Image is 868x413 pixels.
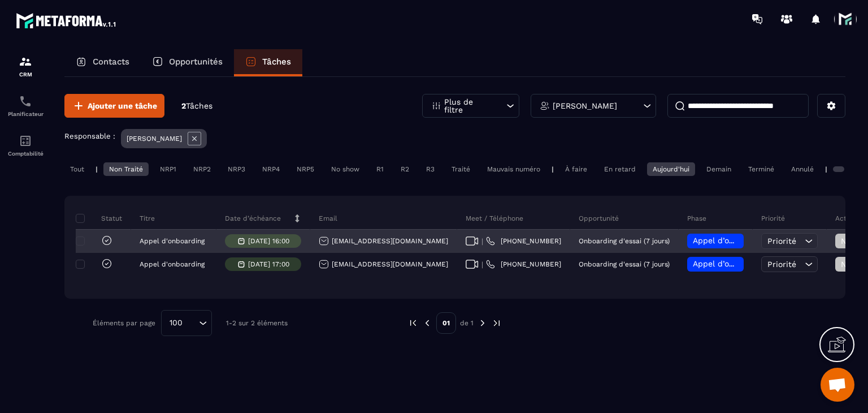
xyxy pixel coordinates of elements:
[19,94,32,108] img: scheduler
[88,100,157,111] span: Ajouter une tâche
[647,162,695,176] div: Aujourd'hui
[408,318,418,328] img: prev
[3,126,48,165] a: accountantaccountantComptabilité
[767,236,796,246] span: Priorité
[821,368,854,402] div: Ouvrir le chat
[234,49,302,76] a: Tâches
[446,162,476,176] div: Traité
[3,150,48,157] p: Comptabilité
[16,10,118,31] img: logo
[140,260,205,268] p: Appel d'onboarding
[186,317,196,329] input: Search for option
[141,49,234,76] a: Opportunités
[226,319,288,327] p: 1-2 sur 2 éléments
[154,162,182,176] div: NRP1
[420,162,440,176] div: R3
[466,214,523,223] p: Meet / Téléphone
[767,260,796,269] span: Priorité
[481,237,483,246] span: |
[19,55,32,68] img: formation
[93,319,155,327] p: Éléments par page
[835,214,856,223] p: Action
[257,162,285,176] div: NRP4
[579,260,670,268] p: Onboarding d'essai (7 jours)
[161,310,212,336] div: Search for option
[93,57,129,67] p: Contacts
[64,132,115,140] p: Responsable :
[64,49,141,76] a: Contacts
[687,214,706,223] p: Phase
[186,101,212,110] span: Tâches
[96,165,98,173] p: |
[478,318,488,328] img: next
[79,214,122,223] p: Statut
[579,237,670,245] p: Onboarding d'essai (7 jours)
[492,318,502,328] img: next
[553,102,617,110] p: [PERSON_NAME]
[436,312,456,334] p: 01
[693,259,800,268] span: Appel d’onboarding planifié
[103,162,149,176] div: Non Traité
[701,162,737,176] div: Demain
[371,162,389,176] div: R1
[291,162,320,176] div: NRP5
[825,165,827,173] p: |
[64,162,90,176] div: Tout
[169,57,223,67] p: Opportunités
[140,237,205,245] p: Appel d'onboarding
[127,135,182,143] p: [PERSON_NAME]
[559,162,593,176] div: À faire
[486,260,561,269] a: [PHONE_NUMBER]
[598,162,641,176] div: En retard
[181,101,212,111] p: 2
[693,236,800,245] span: Appel d’onboarding planifié
[481,162,546,176] div: Mauvais numéro
[325,162,365,176] div: No show
[222,162,251,176] div: NRP3
[19,134,32,148] img: accountant
[395,162,415,176] div: R2
[262,57,291,67] p: Tâches
[552,165,554,173] p: |
[481,260,483,269] span: |
[422,318,432,328] img: prev
[319,214,337,223] p: Email
[140,214,155,223] p: Titre
[743,162,780,176] div: Terminé
[3,111,48,117] p: Planificateur
[225,214,281,223] p: Date d’échéance
[3,46,48,86] a: formationformationCRM
[761,214,785,223] p: Priorité
[248,260,289,268] p: [DATE] 17:00
[64,94,164,118] button: Ajouter une tâche
[579,214,619,223] p: Opportunité
[3,71,48,78] p: CRM
[166,317,186,329] span: 100
[460,319,474,328] p: de 1
[486,236,561,246] a: [PHONE_NUMBER]
[188,162,216,176] div: NRP2
[785,162,819,176] div: Annulé
[248,237,289,245] p: [DATE] 16:00
[444,98,494,114] p: Plus de filtre
[3,86,48,126] a: schedulerschedulerPlanificateur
